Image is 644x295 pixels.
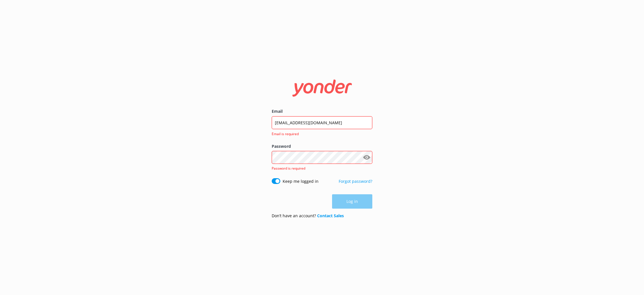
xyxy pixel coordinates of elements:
[272,213,344,219] p: Don’t have an account?
[283,178,319,185] label: Keep me logged in
[272,166,305,171] span: Password is required
[317,213,344,218] a: Contact Sales
[272,131,369,137] span: Email is required
[272,108,372,114] label: Email
[339,178,372,184] a: Forgot password?
[272,116,372,129] input: user@emailaddress.com
[361,152,372,163] button: Show password
[272,143,372,150] label: Password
